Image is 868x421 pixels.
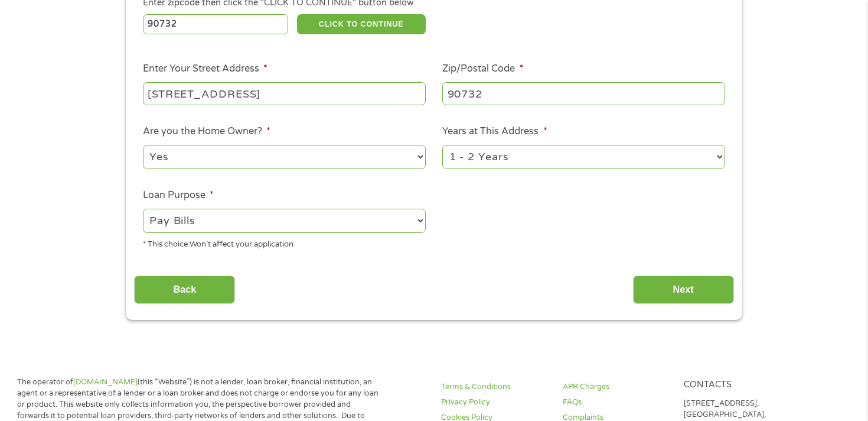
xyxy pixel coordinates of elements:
[442,63,523,75] label: Zip/Postal Code
[563,397,670,408] a: FAQs
[684,380,791,391] h4: Contacts
[134,276,235,305] input: Back
[441,397,548,408] a: Privacy Policy
[143,63,267,75] label: Enter Your Street Address
[441,381,548,393] a: Terms & Conditions
[143,82,426,105] input: 1 Main Street
[297,14,426,34] button: CLICK TO CONTINUE
[563,381,670,393] a: APR Charges
[143,189,214,202] label: Loan Purpose
[73,377,138,387] a: [DOMAIN_NAME]
[633,276,734,305] input: Next
[143,14,289,34] input: Enter Zipcode (e.g 01510)
[442,125,547,138] label: Years at This Address
[143,235,426,251] div: * This choice Won’t affect your application
[143,125,270,138] label: Are you the Home Owner?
